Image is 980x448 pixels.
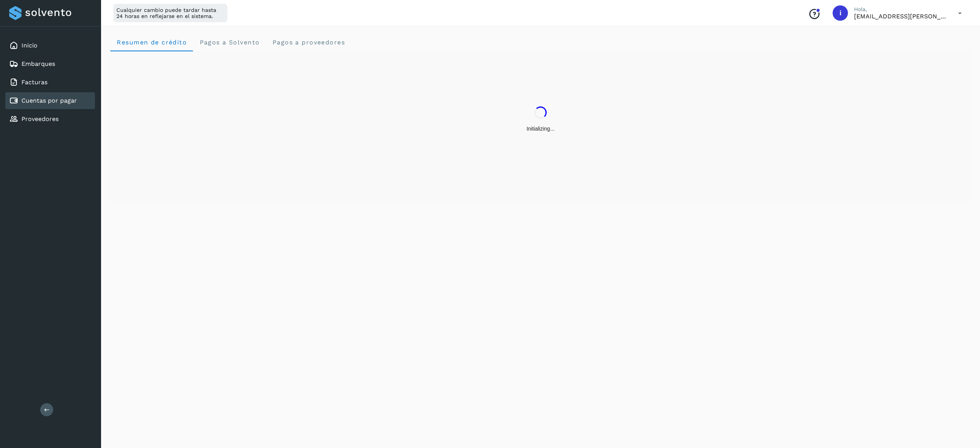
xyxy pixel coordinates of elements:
[5,37,95,54] div: Inicio
[854,6,946,13] p: Hola,
[272,39,345,46] span: Pagos a proveedores
[5,56,95,72] div: Embarques
[199,39,260,46] span: Pagos a Solvento
[5,74,95,91] div: Facturas
[21,42,38,49] a: Inicio
[21,60,55,67] a: Embarques
[5,111,95,128] div: Proveedores
[21,78,47,86] a: Facturas
[5,92,95,109] div: Cuentas por pagar
[21,115,59,123] a: Proveedores
[116,39,187,46] span: Resumen de crédito
[21,97,77,104] a: Cuentas por pagar
[854,13,946,20] p: ikm@vink.com.mx
[113,4,227,22] div: Cualquier cambio puede tardar hasta 24 horas en reflejarse en el sistema.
